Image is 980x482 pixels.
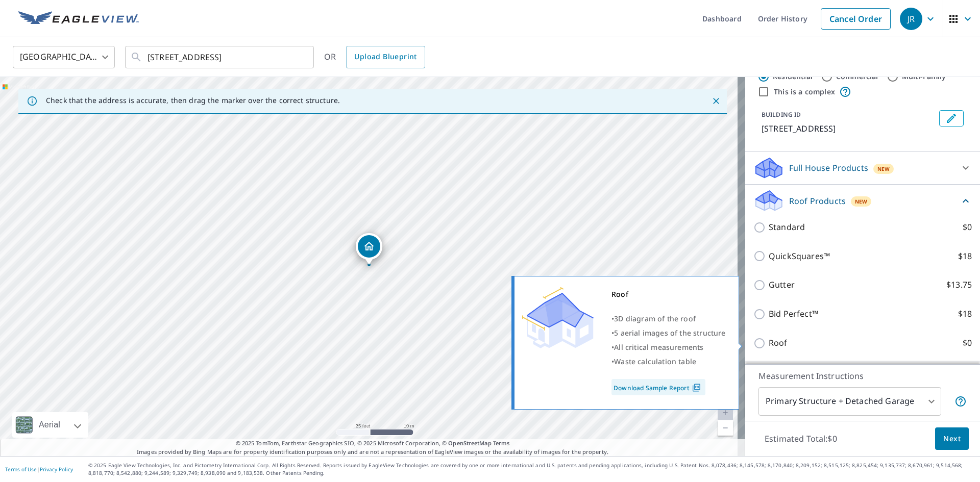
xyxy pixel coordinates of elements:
a: Download Sample Report [611,379,705,395]
button: Next [935,427,969,450]
a: Terms of Use [5,466,37,473]
a: OpenStreetMap [448,439,491,447]
p: Roof [769,337,788,349]
div: Full House ProductsNew [753,156,972,180]
a: Current Level 20, Zoom Out [718,420,733,436]
p: $18 [958,250,972,263]
div: OR [324,46,425,68]
span: All critical measurements [614,342,703,352]
span: 5 aerial images of the structure [614,328,725,338]
span: Upload Blueprint [354,50,416,63]
span: Waste calculation table [614,357,696,366]
p: [STREET_ADDRESS] [762,122,935,135]
p: Roof Products [789,195,846,207]
a: Cancel Order [821,8,891,30]
p: $0 [963,337,972,349]
span: © 2025 TomTom, Earthstar Geographics SIO, © 2025 Microsoft Corporation, © [236,439,510,448]
p: Measurement Instructions [758,370,967,382]
p: $18 [958,308,972,320]
p: | [5,466,73,472]
p: BUILDING ID [762,110,801,119]
p: © 2025 Eagle View Technologies, Inc. and Pictometry International Corp. All Rights Reserved. Repo... [88,462,975,477]
div: • [611,354,726,369]
div: [GEOGRAPHIC_DATA] [13,43,115,71]
p: Estimated Total: $0 [756,427,845,450]
p: QuickSquares™ [769,250,830,263]
a: Current Level 20, Zoom In Disabled [718,405,733,420]
input: Search by address or latitude-longitude [148,43,293,71]
p: Check that the address is accurate, then drag the marker over the correct structure. [46,96,340,105]
span: 3D diagram of the roof [614,314,696,323]
p: Full House Products [789,162,868,174]
a: Upload Blueprint [346,46,425,68]
div: Roof [611,287,726,301]
a: Privacy Policy [40,466,73,473]
div: Aerial [36,412,63,438]
span: New [855,197,868,206]
img: Pdf Icon [690,383,703,392]
div: JR [900,8,922,30]
img: EV Logo [18,11,139,27]
div: Roof ProductsNew [753,189,972,213]
a: Terms [493,439,510,447]
div: • [611,340,726,354]
p: $0 [963,221,972,234]
button: Close [709,94,723,108]
p: Standard [769,221,805,234]
div: Dropped pin, building 1, Residential property, 149 S Dellrose Ave Wichita, KS 67218 [356,233,382,265]
div: • [611,326,726,340]
p: $13.75 [946,278,972,291]
label: This is a complex [774,87,835,97]
button: Edit building 1 [939,110,964,126]
p: Bid Perfect™ [769,308,818,320]
span: Next [943,433,961,445]
img: Premium [522,287,594,348]
p: Gutter [769,278,795,291]
div: Aerial [12,412,88,438]
span: New [877,165,890,173]
div: Primary Structure + Detached Garage [758,387,941,416]
div: • [611,312,726,326]
span: Your report will include the primary structure and a detached garage if one exists. [954,395,967,408]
